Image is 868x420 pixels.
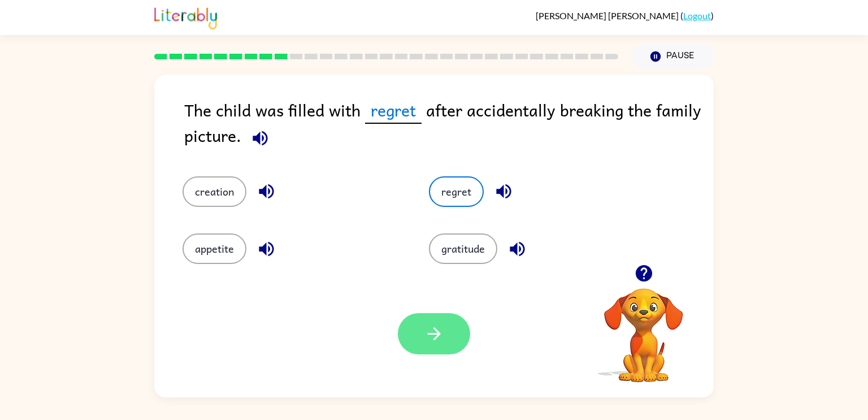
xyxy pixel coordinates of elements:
button: creation [183,176,246,207]
div: ( ) [536,10,714,21]
video: Your browser must support playing .mp4 files to use Literably. Please try using another browser. [587,271,700,384]
button: gratitude [429,233,497,264]
button: Pause [632,44,714,70]
div: The child was filled with after accidentally breaking the family picture. [184,97,714,154]
a: Logout [683,10,711,21]
span: [PERSON_NAME] [PERSON_NAME] [536,10,680,21]
span: regret [365,97,422,124]
button: appetite [183,233,246,264]
button: regret [429,176,484,207]
img: Literably [154,5,217,29]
